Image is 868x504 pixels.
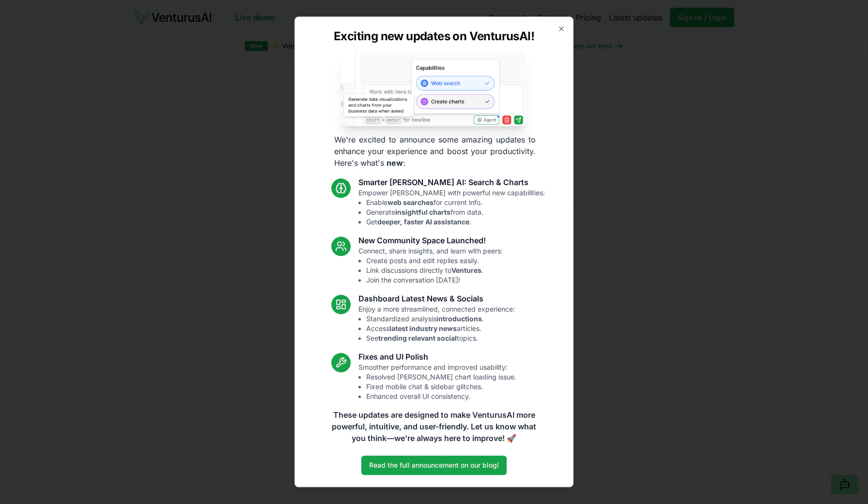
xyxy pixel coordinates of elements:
[358,305,515,344] p: Enjoy a more streamlined, connected experience:
[358,177,545,189] h3: Smarter [PERSON_NAME] AI: Search & Charts
[366,218,545,227] li: Get .
[358,235,503,247] h3: New Community Space Launched!
[358,351,516,363] h3: Fixes and UI Polish
[358,293,515,305] h3: Dashboard Latest News & Socials
[366,208,545,218] li: Generate from data.
[366,256,503,266] li: Create posts and edit replies easily.
[361,456,507,475] a: Read the full announcement on our blog!
[387,199,434,207] strong: web searches
[366,315,515,324] li: Standardized analysis .
[358,363,516,402] p: Smoother performance and improved usability:
[395,208,450,217] strong: insightful charts
[366,276,503,285] li: Join the conversation [DATE]!
[326,134,543,169] p: We're excited to announce some amazing updates to enhance your experience and boost your producti...
[366,266,503,276] li: Link discussions directly to .
[389,325,457,333] strong: latest industry news
[451,267,481,275] strong: Ventures
[366,392,516,402] li: Enhanced overall UI consistency.
[366,382,516,392] li: Fixed mobile chat & sidebar glitches.
[366,334,515,344] li: See topics.
[377,218,469,226] strong: deeper, faster AI assistance
[366,373,516,382] li: Resolved [PERSON_NAME] chart loading issue.
[334,29,534,44] h2: Exciting new updates on VenturusAI!
[378,334,457,343] strong: trending relevant social
[366,198,545,208] li: Enable for current info.
[325,409,542,444] p: These updates are designed to make VenturusAI more powerful, intuitive, and user-friendly. Let us...
[387,158,403,168] strong: new
[358,189,545,227] p: Empower [PERSON_NAME] with powerful new capabilities:
[341,52,527,126] img: Vera AI
[366,324,515,334] li: Access articles.
[436,315,482,323] strong: introductions
[358,247,503,285] p: Connect, share insights, and learn with peers:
